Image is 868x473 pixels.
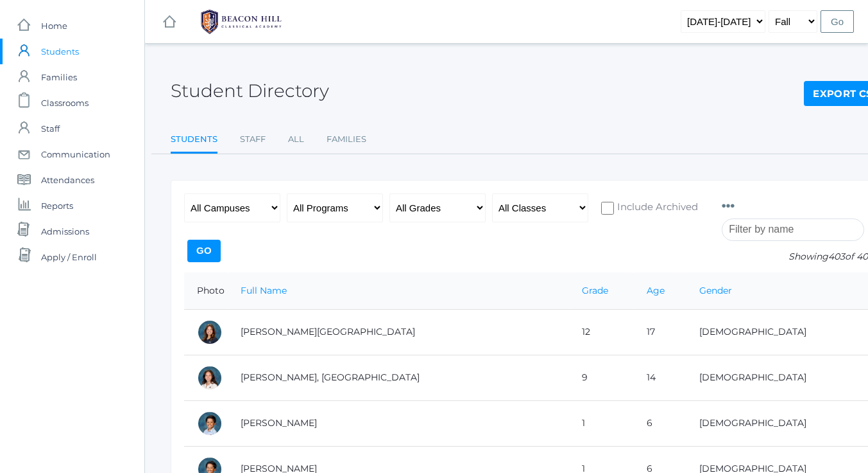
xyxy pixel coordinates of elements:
[41,141,110,167] span: Communication
[197,319,223,345] div: Charlotte Abdulla
[41,116,60,141] span: Staff
[197,411,223,436] div: Dominic Abrea
[187,240,221,262] input: Go
[634,309,686,355] td: 17
[241,285,287,296] a: Full Name
[41,167,94,193] span: Attendances
[41,39,79,64] span: Students
[240,127,266,152] a: Staff
[228,355,569,400] td: [PERSON_NAME], [GEOGRAPHIC_DATA]
[699,285,732,296] a: Gender
[228,309,569,355] td: [PERSON_NAME][GEOGRAPHIC_DATA]
[569,309,634,355] td: 12
[193,6,289,38] img: BHCALogos-05-308ed15e86a5a0abce9b8dd61676a3503ac9727e845dece92d48e8588c001991.png
[582,285,608,296] a: Grade
[41,90,89,116] span: Classrooms
[634,355,686,400] td: 14
[171,127,217,154] a: Students
[647,285,665,296] a: Age
[828,251,845,262] span: 403
[569,400,634,446] td: 1
[184,272,228,310] th: Photo
[569,355,634,400] td: 9
[634,400,686,446] td: 6
[41,13,67,39] span: Home
[41,219,89,244] span: Admissions
[614,200,698,216] span: Include Archived
[41,244,97,270] span: Apply / Enroll
[41,64,77,90] span: Families
[171,81,329,101] h2: Student Directory
[228,400,569,446] td: [PERSON_NAME]
[722,219,864,241] input: Filter by name
[601,202,614,215] input: Include Archived
[197,365,223,391] div: Phoenix Abdulla
[327,127,366,152] a: Families
[821,10,854,33] input: Go
[41,193,73,219] span: Reports
[288,127,304,152] a: All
